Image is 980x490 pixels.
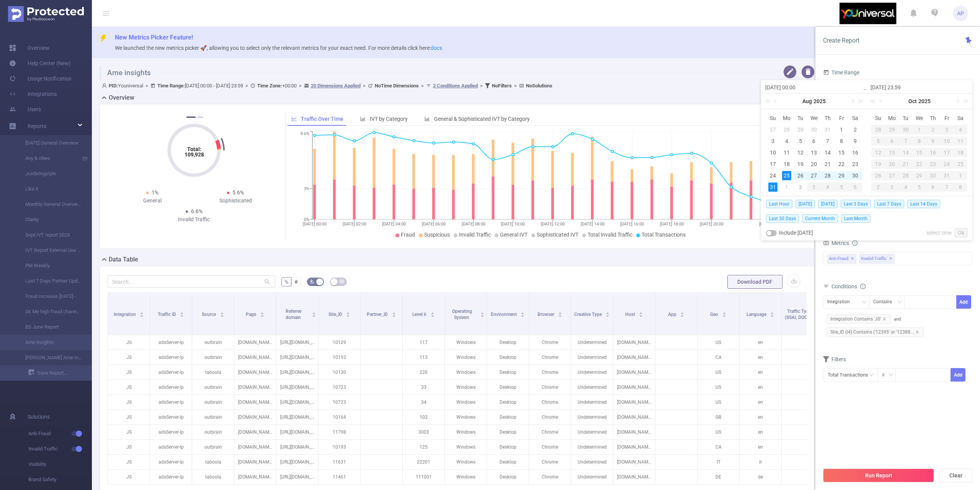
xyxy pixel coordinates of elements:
[431,45,442,51] a: docs
[954,115,967,122] span: Sa
[871,148,885,157] div: 12
[492,83,512,89] b: No Filters
[940,148,954,157] div: 17
[926,125,940,134] div: 2
[768,125,777,134] div: 27
[194,197,278,205] div: Sophisticated
[882,368,890,381] div: ≥
[940,115,954,122] span: Fr
[926,147,940,158] td: October 16, 2025
[807,135,821,147] td: August 6, 2025
[780,112,794,124] th: Mon
[926,183,940,192] div: 6
[823,469,934,482] button: Run Report
[899,124,913,135] td: September 30, 2025
[766,135,780,147] td: August 3, 2025
[899,183,913,192] div: 4
[766,112,780,124] th: Sun
[848,115,862,122] span: Sa
[115,34,193,41] span: New Metrics Picker Feature!
[782,159,791,169] div: 18
[940,136,954,146] div: 10
[794,158,807,170] td: August 19, 2025
[807,112,821,124] th: Wed
[926,181,940,193] td: November 6, 2025
[878,94,885,109] a: Previous month (PageUp)
[862,300,867,305] i: icon: down
[807,115,821,122] span: We
[837,171,846,180] div: 29
[257,83,282,89] b: Time Zone:
[821,170,835,181] td: August 28, 2025
[899,158,913,170] td: October 21, 2025
[848,147,862,158] td: August 16, 2025
[15,197,83,212] a: Monthly General Overview JS Yahoo
[871,135,885,147] td: October 5, 2025
[100,65,773,81] h1: Ame insights
[899,147,913,158] td: October 14, 2025
[102,83,552,89] span: Youniversal [DATE] 00:00 - [DATE] 23:59 +00:00
[823,171,832,180] div: 28
[9,40,49,56] a: Overview
[512,83,519,89] span: >
[794,112,807,124] th: Tue
[954,183,967,192] div: 8
[433,83,478,89] u: 2 Conditions Applied
[780,181,794,193] td: September 1, 2025
[780,158,794,170] td: August 18, 2025
[835,115,848,122] span: Fr
[794,124,807,135] td: July 29, 2025
[794,181,807,193] td: September 2, 2025
[28,123,46,129] span: Reports
[835,112,848,124] th: Fri
[954,94,961,109] a: Next month (PageDown)
[869,94,879,109] a: Last year (Control + left)
[835,181,848,193] td: September 5, 2025
[871,124,885,135] td: September 28, 2025
[768,136,777,146] div: 3
[954,112,967,124] th: Sat
[187,146,201,152] tspan: Total:
[885,181,899,193] td: November 3, 2025
[765,83,863,92] input: Start date
[796,136,805,146] div: 5
[768,159,777,169] div: 17
[15,304,83,319] a: Sk Me high fraud channels
[419,83,426,89] span: >
[109,83,118,89] b: PID:
[232,189,244,196] span: 5.6%
[851,254,854,263] span: ✕
[143,83,150,89] span: >
[954,136,967,146] div: 11
[885,183,899,192] div: 3
[918,94,931,109] a: 2025
[940,170,954,181] td: October 31, 2025
[954,125,967,134] div: 4
[15,319,83,335] a: BS June Report
[28,441,92,457] span: Invalid Traffic
[885,147,899,158] td: October 13, 2025
[940,135,954,147] td: October 10, 2025
[954,124,967,135] td: October 4, 2025
[885,159,899,169] div: 20
[885,170,899,181] td: October 27, 2025
[954,159,967,169] div: 25
[821,158,835,170] td: August 21, 2025
[940,158,954,170] td: October 24, 2025
[768,171,777,180] div: 24
[873,296,897,308] div: Contains
[885,124,899,135] td: September 29, 2025
[15,181,83,197] a: Like it
[15,135,83,151] a: [DATE] General Overview
[301,132,309,136] tspan: 8.6%
[871,171,885,180] div: 26
[871,125,885,134] div: 28
[835,147,848,158] td: August 15, 2025
[926,170,940,181] td: October 30, 2025
[15,273,83,289] a: Last 7 Days Partner Update
[764,94,774,109] a: Last year (Control + left)
[885,148,899,157] div: 13
[957,6,964,21] span: AP
[821,181,835,193] td: September 4, 2025
[766,181,780,193] td: August 31, 2025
